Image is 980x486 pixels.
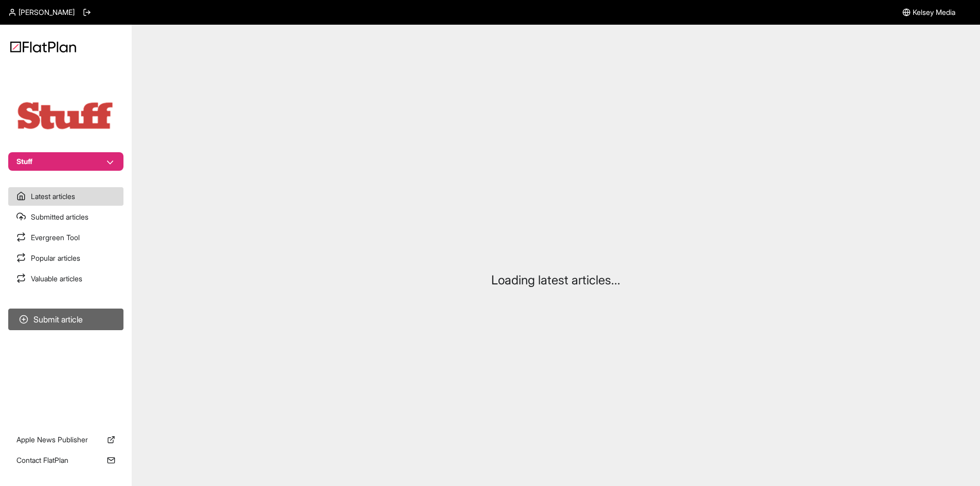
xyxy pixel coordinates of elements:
img: Logo [10,41,76,52]
a: [PERSON_NAME] [8,7,75,17]
a: Popular articles [8,249,123,267]
img: Publication Logo [14,100,117,132]
p: Loading latest articles... [491,272,620,289]
button: Stuff [8,152,123,171]
a: Submitted articles [8,208,123,226]
span: [PERSON_NAME] [19,7,75,17]
a: Latest articles [8,187,123,206]
a: Contact FlatPlan [8,451,123,470]
a: Apple News Publisher [8,430,123,449]
a: Valuable articles [8,269,123,288]
a: Evergreen Tool [8,228,123,247]
span: Kelsey Media [913,7,955,17]
button: Submit article [8,309,123,330]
